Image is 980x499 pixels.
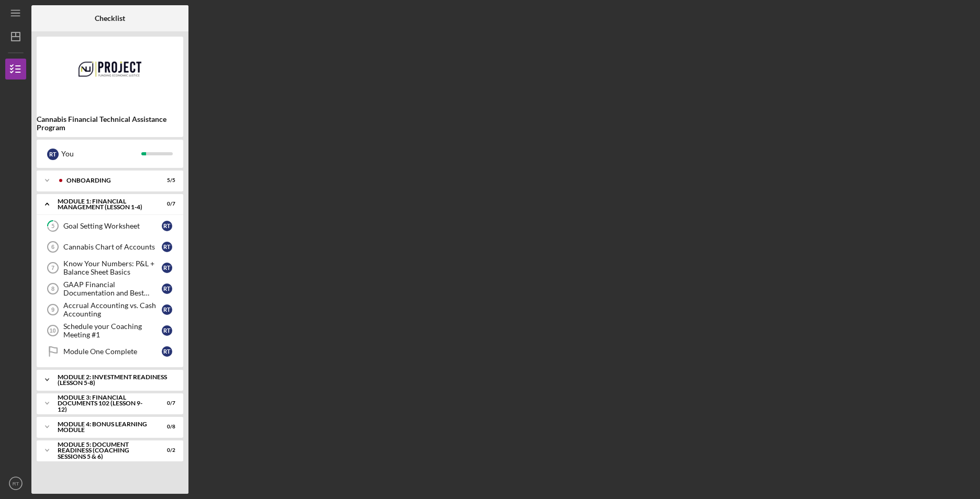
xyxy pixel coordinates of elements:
div: Cannabis Chart of Accounts [63,243,162,251]
div: Onboarding [66,177,149,184]
a: 9Accrual Accounting vs. Cash AccountingRT [42,299,178,320]
div: Accrual Accounting vs. Cash Accounting [63,301,162,318]
div: Module 2: Investment Readiness (Lesson 5-8) [58,374,170,386]
tspan: 8 [51,286,54,292]
tspan: 6 [51,244,54,250]
button: RT [5,473,26,494]
div: 0 / 2 [157,447,175,453]
div: Schedule your Coaching Meeting #1 [63,322,162,339]
div: Module 3: Financial Documents 102 (Lesson 9-12) [58,394,149,413]
div: Know Your Numbers: P&L + Balance Sheet Basics [63,259,162,276]
text: RT [13,481,19,486]
div: 0 / 7 [157,201,175,207]
b: Cannabis Financial Technical Assistance Program [37,115,183,132]
b: Checklist [95,14,125,22]
div: R T [162,221,172,231]
a: 6Cannabis Chart of AccountsRT [42,236,178,257]
div: R T [162,283,172,294]
div: R T [162,242,172,252]
div: 5 / 5 [157,177,175,184]
div: R T [162,346,172,357]
a: 10Schedule your Coaching Meeting #1RT [42,320,178,341]
tspan: 9 [51,307,54,313]
div: R T [47,149,59,160]
div: R T [162,304,172,315]
div: 0 / 7 [157,400,175,406]
div: R T [162,325,172,336]
div: Module 4: Bonus Learning Module [58,421,149,433]
tspan: 5 [51,223,54,230]
tspan: 7 [51,265,54,271]
a: 8GAAP Financial Documentation and Best PracticesRT [42,278,178,299]
div: 0 / 8 [157,424,175,430]
tspan: 10 [49,327,55,334]
a: Module One CompleteRT [42,341,178,362]
div: Goal Setting Worksheet [63,222,162,230]
div: GAAP Financial Documentation and Best Practices [63,280,162,297]
a: 5Goal Setting WorksheetRT [42,216,178,236]
img: Product logo [37,42,183,105]
a: 7Know Your Numbers: P&L + Balance Sheet BasicsRT [42,257,178,278]
div: You [61,145,141,163]
div: Module 5: Document Readiness (Coaching Sessions 5 & 6) [58,441,149,460]
div: Module One Complete [63,347,162,356]
div: Module 1: Financial Management (Lesson 1-4) [58,198,149,210]
div: R T [162,263,172,273]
